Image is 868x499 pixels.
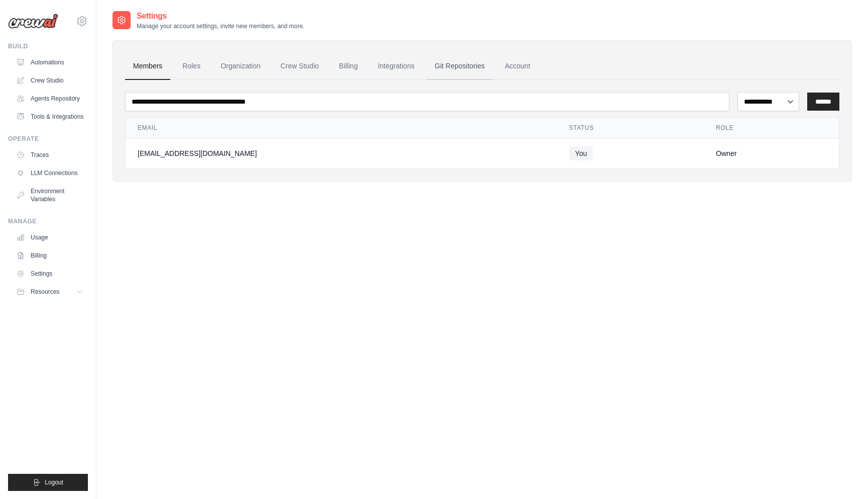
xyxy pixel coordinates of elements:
[497,53,538,80] a: Account
[8,217,88,225] div: Manage
[12,247,88,264] a: Billing
[45,478,63,486] span: Logout
[126,118,557,138] th: Email
[12,72,88,89] a: Crew Studio
[370,53,422,80] a: Integrations
[8,14,58,29] img: Logo
[8,135,88,143] div: Operate
[12,266,88,282] a: Settings
[12,91,88,107] a: Agents Repository
[12,165,88,181] a: LLM Connections
[12,229,88,245] a: Usage
[704,118,839,138] th: Role
[557,118,704,138] th: Status
[273,53,327,80] a: Crew Studio
[12,109,88,125] a: Tools & Integrations
[31,288,59,296] span: Resources
[138,148,545,158] div: [EMAIL_ADDRESS][DOMAIN_NAME]
[212,53,268,80] a: Organization
[137,10,304,22] h2: Settings
[12,54,88,70] a: Automations
[8,42,88,50] div: Build
[12,183,88,207] a: Environment Variables
[8,474,88,491] button: Logout
[12,147,88,163] a: Traces
[12,284,88,300] button: Resources
[331,53,366,80] a: Billing
[125,53,170,80] a: Members
[137,22,304,30] p: Manage your account settings, invite new members, and more.
[716,148,827,158] div: Owner
[174,53,208,80] a: Roles
[426,53,493,80] a: Git Repositories
[569,146,593,160] span: You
